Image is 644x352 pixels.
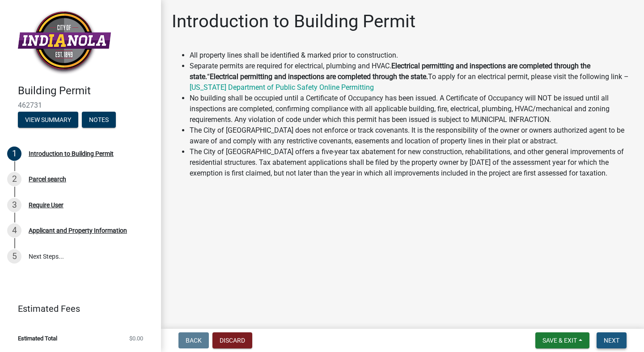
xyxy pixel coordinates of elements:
li: No building shall be occupied until a Certificate of Occupancy has been issued. A Certificate of ... [190,93,633,125]
li: The City of [GEOGRAPHIC_DATA] offers a five-year tax abatement for new construction, rehabilitati... [190,147,633,179]
button: Save & Exit [535,332,589,348]
button: View Summary [18,112,78,128]
strong: Electrical permitting and inspections are completed through the state. [210,72,428,81]
li: The City of [GEOGRAPHIC_DATA] does not enforce or track covenants. It is the responsibility of th... [190,125,633,147]
h1: Introduction to Building Permit [172,11,415,32]
button: Back [178,332,209,348]
span: 462731 [18,101,143,109]
span: Back [186,337,202,344]
span: Estimated Total [18,335,57,341]
div: 3 [7,198,21,212]
button: Next [597,332,627,348]
span: Next [604,337,619,344]
div: 2 [7,172,21,186]
div: 4 [7,223,21,238]
span: $0.00 [129,335,143,341]
span: Save & Exit [542,337,577,344]
div: 5 [7,249,21,264]
a: Estimated Fees [7,300,147,318]
button: Notes [82,112,116,128]
li: All property lines shall be identified & marked prior to construction. [190,50,633,61]
div: Require User [29,202,64,208]
div: Parcel search [29,176,66,182]
wm-modal-confirm: Notes [82,117,116,124]
div: Introduction to Building Permit [29,151,114,157]
li: Separate permits are required for electrical, plumbing and HVAC. “ To apply for an electrical per... [190,61,633,93]
wm-modal-confirm: Summary [18,117,78,124]
a: [US_STATE] Department of Public Safety Online Permitting [190,83,374,92]
h4: Building Permit [18,84,154,97]
img: City of Indianola, Iowa [18,9,111,75]
button: Discard [212,332,252,348]
div: 1 [7,147,21,161]
div: Applicant and Property Information [29,227,127,234]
